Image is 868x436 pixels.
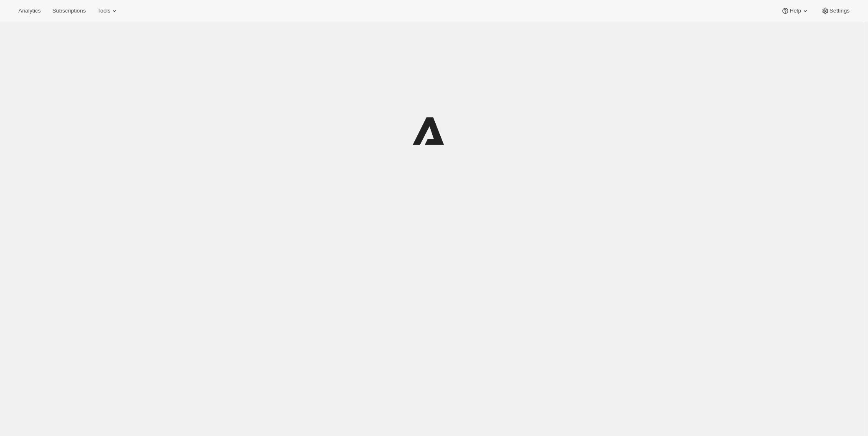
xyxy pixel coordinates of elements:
[47,5,91,17] button: Subscriptions
[97,8,110,14] span: Tools
[830,8,850,14] span: Settings
[816,5,855,17] button: Settings
[789,8,801,14] span: Help
[52,8,86,14] span: Subscriptions
[13,5,46,17] button: Analytics
[18,8,41,14] span: Analytics
[92,5,124,17] button: Tools
[776,5,814,17] button: Help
